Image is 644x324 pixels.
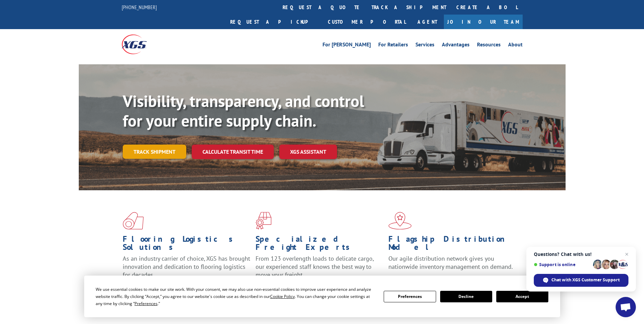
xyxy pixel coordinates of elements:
[122,4,157,10] a: [PHONE_NUMBER]
[123,255,250,279] span: As an industry carrier of choice, XGS has brought innovation and dedication to flooring logistics...
[323,15,411,29] a: Customer Portal
[411,15,444,29] a: Agent
[256,235,383,255] h1: Specialized Freight Experts
[84,276,560,317] div: Cookie Consent Prompt
[534,252,628,257] span: Questions? Chat with us!
[384,291,436,302] button: Preferences
[279,145,337,159] a: XGS ASSISTANT
[534,262,591,267] span: Support is online
[270,294,295,299] span: Cookie Policy
[388,255,513,271] span: Our agile distribution network gives you nationwide inventory management on demand.
[96,286,376,307] div: We use essential cookies to make our site work. With your consent, we may also use non-essential ...
[256,255,383,285] p: From 123 overlength loads to delicate cargo, our experienced staff knows the best way to move you...
[256,212,271,230] img: xgs-icon-focused-on-flooring-red
[616,297,636,317] div: Open chat
[623,250,631,258] span: Close chat
[440,291,492,302] button: Decline
[415,42,434,49] a: Services
[508,42,523,49] a: About
[444,15,523,29] a: Join Our Team
[477,42,501,49] a: Resources
[123,145,186,159] a: Track shipment
[551,277,620,283] span: Chat with XGS Customer Support
[534,274,628,287] div: Chat with XGS Customer Support
[388,235,516,255] h1: Flagship Distribution Model
[496,291,548,302] button: Accept
[225,15,323,29] a: Request a pickup
[123,212,144,230] img: xgs-icon-total-supply-chain-intelligence-red
[123,235,251,255] h1: Flooring Logistics Solutions
[442,42,470,49] a: Advantages
[323,42,371,49] a: For [PERSON_NAME]
[192,145,274,159] a: Calculate transit time
[388,212,412,230] img: xgs-icon-flagship-distribution-model-red
[135,301,158,306] span: Preferences
[378,42,408,49] a: For Retailers
[123,90,364,131] b: Visibility, transparency, and control for your entire supply chain.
